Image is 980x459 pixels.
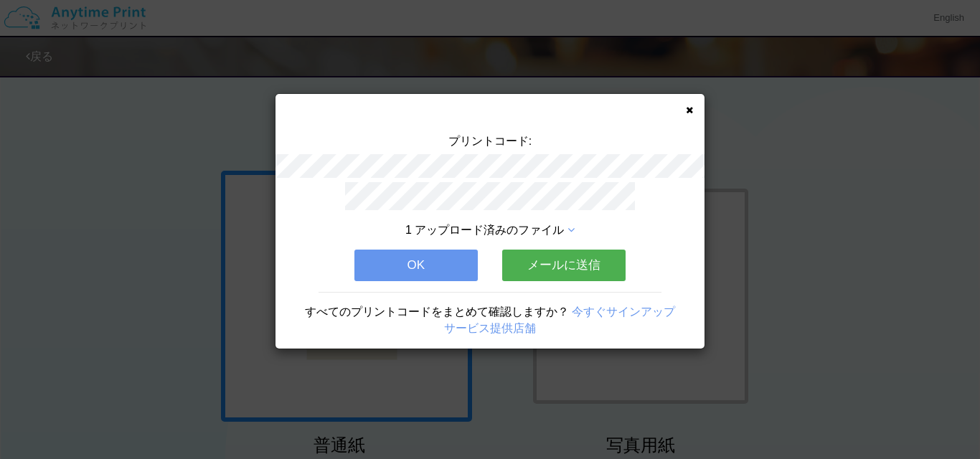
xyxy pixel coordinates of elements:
[305,306,569,318] span: すべてのプリントコードをまとめて確認しますか？
[354,250,478,281] button: OK
[572,306,675,318] a: 今すぐサインアップ
[502,250,626,281] button: メールに送信
[405,224,564,236] span: 1 アップロード済みのファイル
[444,322,536,334] a: サービス提供店舗
[448,135,532,147] span: プリントコード:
